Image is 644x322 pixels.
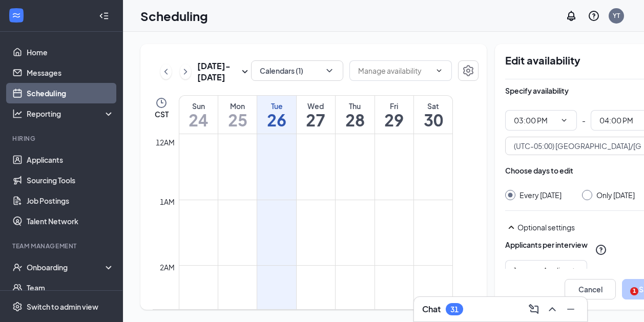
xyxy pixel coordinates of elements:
button: ComposeMessage [526,301,542,317]
span: 1 [630,287,638,295]
a: Team [27,277,114,298]
div: Choose days to edit [505,165,573,176]
button: Minimize [563,301,579,317]
div: Applicants [543,265,578,276]
div: Team Management [12,242,112,250]
h1: 27 [297,111,335,128]
a: Job Postings [27,190,114,211]
h3: Chat [422,304,441,315]
h1: Scheduling [140,7,208,25]
a: August 24, 2025 [179,96,218,134]
div: Mon [218,101,257,111]
span: CST [155,109,169,119]
button: Settings [458,60,479,81]
svg: ChevronRight [180,66,191,78]
svg: Minimize [565,303,577,315]
svg: SmallChevronUp [505,221,517,233]
a: Home [27,42,114,62]
svg: ComposeMessage [528,303,540,315]
svg: QuestionInfo [588,10,600,22]
h1: 25 [218,111,257,128]
h1: 24 [179,111,218,128]
div: Hiring [12,134,112,143]
iframe: Intercom live chat [609,287,634,312]
a: Settings [458,60,479,83]
div: YT [613,11,620,20]
div: 31 [450,305,459,314]
svg: WorkstreamLogo [11,10,22,20]
div: Onboarding [27,262,106,272]
a: Scheduling [27,83,114,103]
button: ChevronLeft [160,64,172,79]
div: 12am [154,137,177,148]
a: Talent Network [27,211,114,231]
svg: Clock [155,97,168,109]
svg: UserCheck [12,262,23,272]
h1: 29 [375,111,413,128]
button: ChevronUp [544,301,560,317]
svg: Settings [12,302,23,312]
a: August 26, 2025 [257,96,296,134]
div: Only [DATE] [596,190,635,200]
h3: [DATE] - [DATE] [197,60,239,83]
svg: ChevronDown [435,67,443,75]
svg: SmallChevronDown [239,66,251,78]
svg: ChevronDown [560,116,568,124]
a: August 29, 2025 [375,96,413,134]
svg: Analysis [12,109,23,119]
div: Applicants per interview [505,240,588,250]
a: Applicants [27,149,114,170]
h1: 30 [414,111,452,128]
a: August 30, 2025 [414,96,452,134]
a: August 28, 2025 [336,96,374,134]
h1: 26 [257,111,296,128]
div: Every [DATE] [520,190,562,200]
a: Messages [27,62,114,83]
div: Fri [375,101,413,111]
svg: QuestionInfo [595,244,607,256]
div: Sat [414,101,452,111]
svg: Settings [462,65,474,77]
div: Specify availability [505,85,569,96]
div: Sun [179,101,218,111]
button: Cancel [565,279,616,299]
h1: 28 [336,111,374,128]
a: August 25, 2025 [218,96,257,134]
div: Reporting [27,109,115,119]
input: Manage availability [358,65,431,76]
div: 1am [158,196,177,207]
div: Switch to admin view [27,302,98,312]
svg: Notifications [565,10,577,22]
button: Calendars (1)ChevronDown [251,60,343,81]
svg: ChevronLeft [161,66,171,78]
a: Sourcing Tools [27,170,114,190]
div: Wed [297,101,335,111]
div: Thu [336,101,374,111]
svg: ChevronUp [546,303,558,315]
svg: ChevronDown [324,66,335,76]
div: 2am [158,262,177,273]
svg: Collapse [99,11,109,21]
button: ChevronRight [180,64,191,79]
a: August 27, 2025 [297,96,335,134]
div: Tue [257,101,296,111]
